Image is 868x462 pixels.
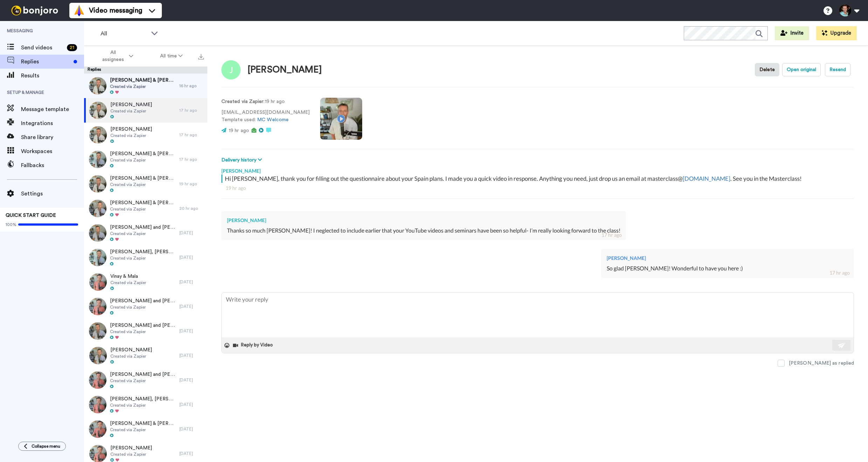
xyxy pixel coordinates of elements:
[198,54,204,60] img: export.svg
[84,74,207,98] a: [PERSON_NAME] & [PERSON_NAME]Created via Zapier16 hr ago
[21,105,84,113] span: Message template
[221,109,310,124] p: [EMAIL_ADDRESS][DOMAIN_NAME] Template used:
[825,63,850,76] button: Resend
[179,426,204,432] div: [DATE]
[84,368,207,392] a: [PERSON_NAME] and [PERSON_NAME]Created via Zapier[DATE]
[110,224,176,231] span: [PERSON_NAME] and [PERSON_NAME]
[789,360,854,367] div: [PERSON_NAME] as replied
[6,213,56,218] span: QUICK START GUIDE
[110,101,152,108] span: [PERSON_NAME]
[89,249,106,266] img: 7999e497-7268-4789-acb8-d8090c7bbb9f-thumb.jpg
[110,84,176,89] span: Created via Zapier
[18,442,66,451] button: Collapse menu
[179,328,204,334] div: [DATE]
[110,378,176,384] span: Created via Zapier
[196,51,206,61] button: Export all results that match these filters now.
[110,395,176,402] span: [PERSON_NAME], [PERSON_NAME]
[221,60,241,80] img: Image of Joseph Grow
[110,175,176,182] span: [PERSON_NAME] & [PERSON_NAME]
[110,182,176,187] span: Created via Zapier
[179,279,204,285] div: [DATE]
[84,123,207,147] a: [PERSON_NAME]Created via Zapier17 hr ago
[89,200,106,217] img: 03dcf3df-33ad-4a64-83f7-0e10fa2d61e6-thumb.jpg
[89,175,106,193] img: bd95f180-379c-41e9-9bf3-a8d81fb37407-thumb.jpg
[683,175,730,182] a: [DOMAIN_NAME]
[110,280,146,285] span: Created via Zapier
[74,5,85,16] img: vm-color.svg
[110,273,146,280] span: Vinay & Mala
[21,161,84,170] span: Fallbacks
[110,353,152,359] span: Created via Zapier
[110,444,152,451] span: [PERSON_NAME]
[147,50,197,62] button: All time
[179,451,204,456] div: [DATE]
[89,151,106,168] img: 39c9c2a7-a441-435e-8023-28bfec95215d-thumb.jpg
[248,65,322,75] div: [PERSON_NAME]
[21,189,84,198] span: Settings
[816,26,857,40] button: Upgrade
[84,172,207,196] a: [PERSON_NAME] & [PERSON_NAME]Created via Zapier19 hr ago
[257,117,289,122] a: MC Welcome
[225,174,852,183] div: Hi [PERSON_NAME], thank you for filling out the questionnaire about your Spain plans. I made you ...
[85,46,147,66] button: All assignees
[110,420,176,427] span: [PERSON_NAME] & [PERSON_NAME]
[110,304,176,310] span: Created via Zapier
[179,402,204,407] div: [DATE]
[32,443,60,449] span: Collapse menu
[89,347,107,364] img: 320c3a44-3b99-488f-b097-7365a407dac2-thumb.jpg
[110,248,176,255] span: [PERSON_NAME], [PERSON_NAME]
[84,98,207,123] a: [PERSON_NAME]Created via Zapier17 hr ago
[84,196,207,221] a: [PERSON_NAME] & [PERSON_NAME]Created via Zapier20 hr ago
[84,221,207,245] a: [PERSON_NAME] and [PERSON_NAME]Created via Zapier[DATE]
[179,304,204,309] div: [DATE]
[21,119,84,127] span: Integrations
[21,57,71,66] span: Replies
[782,63,821,76] button: Open original
[179,377,204,383] div: [DATE]
[110,297,176,304] span: [PERSON_NAME] and [PERSON_NAME]
[110,126,152,133] span: [PERSON_NAME]
[8,6,61,15] img: bj-logo-header-white.svg
[227,217,620,224] div: [PERSON_NAME]
[84,417,207,441] a: [PERSON_NAME] & [PERSON_NAME]Created via Zapier[DATE]
[21,43,64,52] span: Send videos
[84,319,207,343] a: [PERSON_NAME] and [PERSON_NAME]Created via Zapier[DATE]
[110,199,176,206] span: [PERSON_NAME] & [PERSON_NAME]
[110,322,176,329] span: [PERSON_NAME] and [PERSON_NAME]
[221,98,310,105] p: : 19 hr ago
[89,396,106,413] img: a70ee4b4-b528-47b2-a4a5-5df081193d7d-thumb.jpg
[84,147,207,172] a: [PERSON_NAME] & [PERSON_NAME]Created via Zapier17 hr ago
[607,264,848,273] div: So glad [PERSON_NAME]! Wonderful to have you here :)
[110,206,176,212] span: Created via Zapier
[99,49,128,63] span: All assignees
[755,63,779,76] button: Delete
[179,132,204,138] div: 17 hr ago
[110,371,176,378] span: [PERSON_NAME] and [PERSON_NAME]
[6,222,16,227] span: 100%
[601,232,622,239] div: 17 hr ago
[179,206,204,211] div: 20 hr ago
[89,224,106,242] img: 89e08650-acb2-4f6d-9cf3-663dbd66ca71-thumb.jpg
[110,255,176,261] span: Created via Zapier
[110,329,176,335] span: Created via Zapier
[838,343,846,348] img: send-white.svg
[221,99,263,104] strong: Created via Zapier
[89,6,142,15] span: Video messaging
[607,255,848,262] div: [PERSON_NAME]
[84,294,207,319] a: [PERSON_NAME] and [PERSON_NAME]Created via Zapier[DATE]
[84,67,207,74] div: Replies
[89,420,106,438] img: 4dd4e26b-f105-4db0-8729-0dc6231fda98-thumb.jpg
[84,343,207,368] a: [PERSON_NAME]Created via Zapier[DATE]
[110,150,176,157] span: [PERSON_NAME] & [PERSON_NAME]
[232,340,275,351] button: Reply by Video
[21,147,84,156] span: Workspaces
[89,102,107,119] img: 4bf3cf28-effe-41ac-b4b1-073bca6a46ed-thumb.jpg
[89,298,106,315] img: bd41c6ce-4620-4ac9-a0ea-403bc8e5192c-thumb.jpg
[89,126,107,144] img: e9d78740-e939-4887-84fb-6494299de414-thumb.jpg
[179,230,204,236] div: [DATE]
[21,71,84,80] span: Results
[89,77,106,95] img: 0df517db-da44-46e2-b046-745837e3eff1-thumb.jpg
[84,270,207,294] a: Vinay & MalaCreated via Zapier[DATE]
[110,108,152,114] span: Created via Zapier
[829,269,850,276] div: 17 hr ago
